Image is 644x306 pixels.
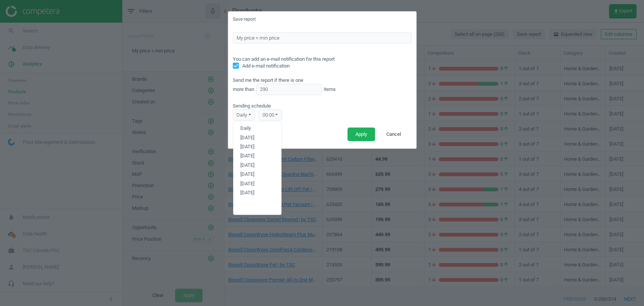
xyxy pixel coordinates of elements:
[241,63,291,69] span: Add e-mail notification
[233,142,281,151] button: [DATE]
[233,86,254,92] span: more than
[233,151,281,160] button: [DATE]
[233,109,255,121] div: daily
[378,128,409,141] button: Cancel
[233,161,281,170] button: [DATE]
[233,103,271,109] span: Sending schedule
[258,109,282,121] div: 00:00
[324,86,336,92] span: items
[233,16,256,23] h5: Save report
[233,188,281,197] button: [DATE]
[347,128,375,141] button: Apply
[233,179,281,188] button: [DATE]
[233,133,281,142] button: [DATE]
[233,124,281,133] button: Daily
[233,170,281,179] button: [DATE]
[233,77,303,84] span: Send me the report if there is one
[233,32,412,44] input: Report name
[233,56,335,63] span: You can add an e-mail notification for this report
